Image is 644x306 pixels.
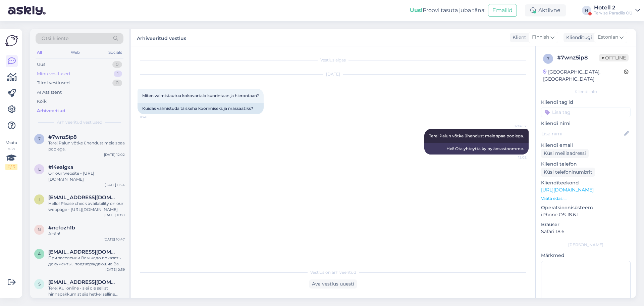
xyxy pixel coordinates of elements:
p: Kliendi email [541,142,631,149]
p: Kliendi telefon [541,161,631,168]
span: s [38,281,41,287]
div: Aktiivne [525,4,566,16]
span: Arhiveeritud vestlused [57,119,102,125]
p: Safari 18.6 [541,228,631,235]
div: [DATE] 12:02 [104,152,125,157]
span: n [38,227,41,232]
span: Estonian [598,34,618,41]
div: [DATE] 11:00 [104,213,125,218]
div: [PERSON_NAME] [541,242,631,248]
div: Vaata siia [5,140,17,170]
span: Miten valmistautua kokovartalo kuorintaan ja hierontaan? [142,93,259,98]
p: Kliendi tag'id [541,99,631,106]
span: annaku2424@gmail.com [48,249,118,255]
span: Offline [599,54,629,61]
p: Märkmed [541,252,631,259]
span: #7wnz5ip8 [48,134,77,140]
div: Arhiveeritud [37,107,65,114]
div: Kuidas valmistuda täiskeha koorimiseks ja massaažiks? [138,103,264,114]
div: Hello! Please check availability on our webpage - [URL][DOMAIN_NAME] [48,201,125,213]
span: a [38,251,41,256]
div: Uus [37,61,45,68]
span: sanita.pudane@gmail.com [48,279,118,285]
span: Finnish [532,34,549,41]
div: [DATE] 11:24 [105,182,125,187]
div: Proovi tasuta juba täna: [410,6,485,14]
div: Klient [510,34,526,41]
div: [DATE] 20:58 [103,297,125,302]
span: 7 [547,56,549,61]
div: # 7wnz5ip8 [557,54,599,62]
input: Lisa nimi [541,130,623,137]
p: Operatsioonisüsteem [541,204,631,211]
p: Brauser [541,221,631,228]
div: H [582,6,591,15]
p: Kliendi nimi [541,120,631,127]
div: On our website - [URL][DOMAIN_NAME] [48,170,125,182]
div: 1 [114,71,122,77]
div: Tere! Palun võtke ühendust meie spaa poolega. [48,140,125,152]
div: Web [69,48,81,57]
div: All [36,48,43,57]
div: Hei! Ota yhteyttä kylpyläosastoomme. [424,143,529,155]
a: Hotell 2Tervise Paradiis OÜ [594,5,640,16]
div: [DATE] 0:59 [105,267,125,272]
span: i [39,197,40,202]
input: Lisa tag [541,107,631,117]
div: Tiimi vestlused [37,80,70,86]
div: 0 [112,80,122,86]
div: Hotell 2 [594,5,633,10]
div: 0 / 3 [5,164,17,170]
div: Tervise Paradiis OÜ [594,10,633,16]
div: Kõik [37,98,47,105]
div: Kliendi info [541,89,631,95]
p: Klienditeekond [541,179,631,186]
div: Ava vestlus uuesti [309,279,357,289]
span: #ncfozh1b [48,225,75,231]
span: Tere! Palun võtke ühendust meie spaa poolega. [429,133,524,138]
div: Socials [107,48,123,57]
p: Vaata edasi ... [541,195,631,202]
div: [DATE] [138,71,529,77]
div: Klienditugi [563,34,592,41]
span: 12:02 [501,155,527,160]
div: 0 [112,61,122,68]
div: [DATE] 10:47 [104,237,125,242]
span: #l4eaigxa [48,164,73,170]
div: [GEOGRAPHIC_DATA], [GEOGRAPHIC_DATA] [543,69,624,83]
b: Uus! [410,7,423,13]
span: 7 [38,136,41,141]
button: Emailid [488,4,517,17]
div: Küsi meiliaadressi [541,149,589,158]
div: Minu vestlused [37,71,70,77]
div: AI Assistent [37,89,62,96]
p: iPhone OS 18.6.1 [541,211,631,218]
div: Tere! Kui online -is ei ole sellist hinnapakkumist siis hetkel selline võimalus puudub ja see pak... [48,285,125,297]
span: Hotell 2 [501,124,527,129]
div: При заселении Вам надо показать документы , подтверждающие Вашу личность. [48,255,125,267]
div: Aitäh! [48,231,125,237]
span: innailjina90@gmail.com [48,194,118,201]
div: Vestlus algas [138,57,529,63]
span: 11:46 [140,115,165,120]
span: Otsi kliente [42,35,68,42]
label: Arhiveeritud vestlus [137,33,186,42]
a: [URL][DOMAIN_NAME] [541,187,594,193]
span: Vestlus on arhiveeritud [310,269,356,275]
span: l [38,167,41,172]
img: Askly Logo [5,34,18,47]
div: Küsi telefoninumbrit [541,168,595,177]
